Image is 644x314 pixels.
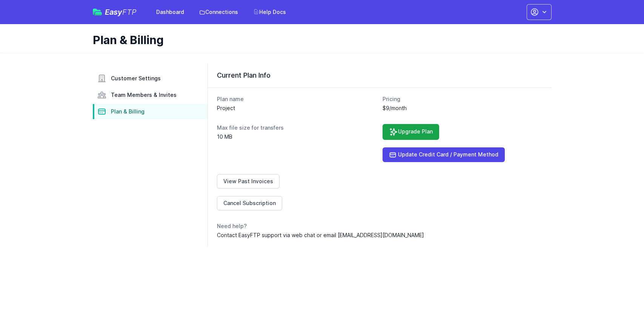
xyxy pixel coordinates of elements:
[152,5,189,19] a: Dashboard
[217,95,377,103] dt: Plan name
[383,104,543,112] dd: $9/month
[383,147,505,162] a: Update Credit Card / Payment Method
[111,91,177,99] span: Team Members & Invites
[249,5,290,19] a: Help Docs
[217,104,377,112] dd: Project
[217,71,543,80] h3: Current Plan Info
[105,8,137,16] span: Easy
[111,108,144,115] span: Plan & Billing
[383,124,439,140] a: Upgrade Plan
[111,75,161,82] span: Customer Settings
[195,5,243,19] a: Connections
[93,104,207,119] a: Plan & Billing
[93,8,137,16] a: EasyFTP
[217,174,280,188] a: View Past Invoices
[93,87,207,103] a: Team Members & Invites
[383,95,543,103] dt: Pricing
[217,231,543,239] dd: Contact EasyFTP support via web chat or email [EMAIL_ADDRESS][DOMAIN_NAME]
[217,222,543,230] dt: Need help?
[122,8,137,17] span: FTP
[217,124,377,132] dt: Max file size for transfers
[217,133,377,141] dd: 10 MB
[93,33,546,47] h1: Plan & Billing
[93,9,102,15] img: easyftp_logo.png
[217,196,282,210] a: Cancel Subscription
[93,71,207,86] a: Customer Settings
